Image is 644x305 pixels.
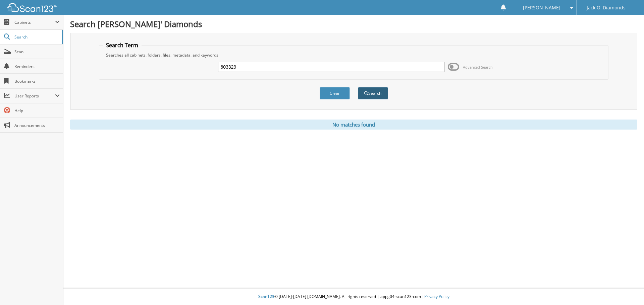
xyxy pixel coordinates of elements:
legend: Search Term [103,42,142,49]
div: © [DATE]-[DATE] [DOMAIN_NAME]. All rights reserved | appg04-scan123-com | [63,289,644,305]
span: Reminders [14,64,60,69]
div: Searches all cabinets, folders, files, metadata, and keywords [103,52,605,58]
button: Search [358,87,388,99]
a: Privacy Policy [424,294,449,299]
span: Bookmarks [14,78,60,84]
span: User Reports [14,93,55,99]
span: Search [14,34,59,40]
h1: Search [PERSON_NAME]' Diamonds [70,18,637,29]
iframe: Chat Widget [610,273,644,305]
img: scan123-logo-white.svg [7,3,57,12]
span: Scan [14,49,60,55]
div: No matches found [70,120,637,130]
button: Clear [320,87,350,99]
span: [PERSON_NAME] [523,6,560,10]
span: Jack O' Diamonds [587,6,626,10]
span: Help [14,108,60,113]
span: Cabinets [14,19,55,25]
span: Scan123 [258,294,274,299]
span: Advanced Search [463,65,493,70]
span: Announcements [14,123,60,128]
